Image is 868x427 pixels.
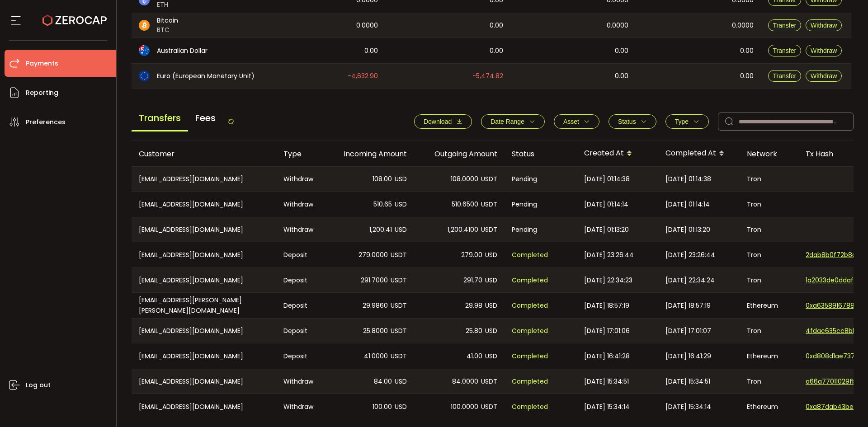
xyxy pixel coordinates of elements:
div: Status [505,149,577,159]
div: Network [740,149,798,159]
span: USDT [481,376,497,387]
div: Completed At [658,146,740,161]
span: 291.70 [463,275,482,286]
div: Created At [577,146,658,161]
span: Completed [512,275,548,286]
div: Ethereum [740,394,798,419]
button: Transfer [768,45,802,56]
span: Completed [512,250,548,260]
button: Transfer [768,19,802,31]
span: 0.0000 [732,20,754,31]
span: Completed [512,326,548,336]
span: USD [485,351,497,361]
div: Incoming Amount [324,149,414,159]
span: 25.80 [466,326,482,336]
span: 0.0000 [356,20,378,31]
span: USD [395,174,407,184]
span: [DATE] 15:34:14 [665,402,711,412]
span: USDT [481,225,497,235]
span: [DATE] 22:34:24 [665,275,715,286]
div: [EMAIL_ADDRESS][DOMAIN_NAME] [132,167,276,191]
span: Pending [512,199,537,210]
span: USDT [391,351,407,361]
div: Tron [740,369,798,394]
span: Withdraw [811,72,837,80]
div: [EMAIL_ADDRESS][DOMAIN_NAME] [132,319,276,343]
span: 0.00 [490,46,503,56]
span: Reporting [26,86,58,99]
span: [DATE] 18:57:19 [665,300,711,311]
div: Outgoing Amount [414,149,505,159]
div: [EMAIL_ADDRESS][PERSON_NAME][PERSON_NAME][DOMAIN_NAME] [132,293,276,318]
span: [DATE] 17:01:06 [584,326,630,336]
span: Withdraw [811,22,837,29]
span: [DATE] 16:41:28 [584,351,630,361]
div: Tron [740,319,798,343]
div: [EMAIL_ADDRESS][DOMAIN_NAME] [132,192,276,217]
div: Deposit [276,319,324,343]
span: 0.00 [364,46,378,56]
div: Deposit [276,343,324,369]
span: Completed [512,402,548,412]
button: Withdraw [806,45,842,56]
span: USD [395,225,407,235]
span: Log out [26,379,51,392]
span: Download [424,118,452,125]
div: Deposit [276,242,324,267]
button: Status [609,114,656,129]
span: 29.9860 [363,300,388,311]
span: USD [395,199,407,210]
span: 108.0000 [451,174,478,184]
span: 0.00 [615,71,628,81]
span: [DATE] 01:14:38 [584,174,630,184]
span: Date Range [491,118,524,125]
div: Tron [740,192,798,217]
button: Asset [554,114,599,129]
span: Fees [188,106,223,130]
div: Chat Widget [823,384,868,427]
img: aud_portfolio.svg [139,45,150,56]
span: 510.65 [373,199,392,210]
div: Customer [132,149,276,159]
span: USDT [391,250,407,260]
div: [EMAIL_ADDRESS][DOMAIN_NAME] [132,242,276,267]
span: USDT [481,402,497,412]
span: [DATE] 01:14:14 [665,199,710,210]
span: USD [485,326,497,336]
span: Transfer [773,47,797,54]
div: Ethereum [740,293,798,318]
img: btc_portfolio.svg [139,20,150,31]
img: eur_portfolio.svg [139,70,150,81]
div: Tron [740,167,798,191]
span: [DATE] 01:14:38 [665,174,711,184]
span: USD [395,402,407,412]
button: Withdraw [806,70,842,82]
span: [DATE] 17:01:07 [665,326,711,336]
span: Completed [512,376,548,387]
button: Transfer [768,70,802,82]
span: 0.00 [740,46,754,56]
span: USD [485,300,497,311]
span: Australian Dollar [157,46,208,56]
span: USDT [391,275,407,286]
span: 41.00 [467,351,482,361]
span: 291.7000 [361,275,388,286]
div: Withdraw [276,217,324,242]
span: 84.00 [374,376,392,387]
span: 1,200.41 [369,225,392,235]
div: Tron [740,268,798,292]
span: Transfers [132,106,188,131]
span: [DATE] 22:34:23 [584,275,632,286]
button: Type [665,114,709,129]
div: Deposit [276,268,324,292]
span: [DATE] 15:34:51 [665,376,710,387]
span: 279.0000 [359,250,388,260]
span: Pending [512,225,537,235]
span: [DATE] 01:14:14 [584,199,628,210]
span: Transfer [773,72,797,80]
span: 100.0000 [451,402,478,412]
span: 100.00 [373,402,392,412]
button: Withdraw [806,19,842,31]
span: 0.00 [490,20,503,31]
span: [DATE] 01:13:20 [665,225,710,235]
